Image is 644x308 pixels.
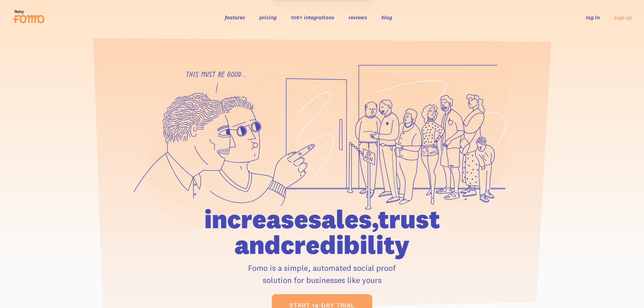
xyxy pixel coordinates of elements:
a: 106+ integrations [291,14,334,21]
a: reviews [349,14,367,21]
a: blog [381,14,392,21]
a: sign up [614,14,632,21]
p: Fomo is a simple, automated social proof solution for businesses like yours [166,262,479,286]
h1: increase sales, trust and credibility [166,206,479,258]
a: log in [586,14,600,21]
a: features [225,14,245,21]
a: pricing [259,14,277,21]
